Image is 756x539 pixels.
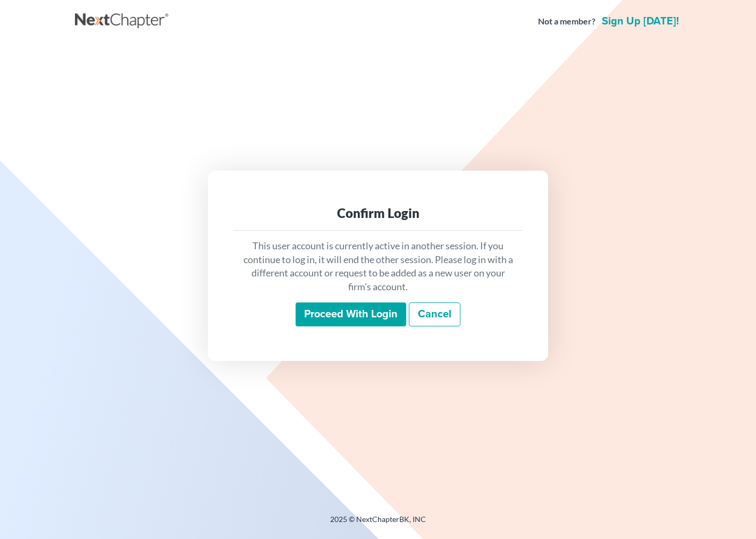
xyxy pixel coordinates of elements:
input: Proceed with login [296,302,406,327]
strong: Not a member? [538,15,595,28]
a: Sign up [DATE]! [600,16,681,27]
div: Confirm Login [242,205,514,222]
a: Cancel [409,302,460,327]
div: 2025 © NextChapterBK, INC [75,514,681,533]
p: This user account is currently active in another session. If you continue to log in, it will end ... [242,239,514,294]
